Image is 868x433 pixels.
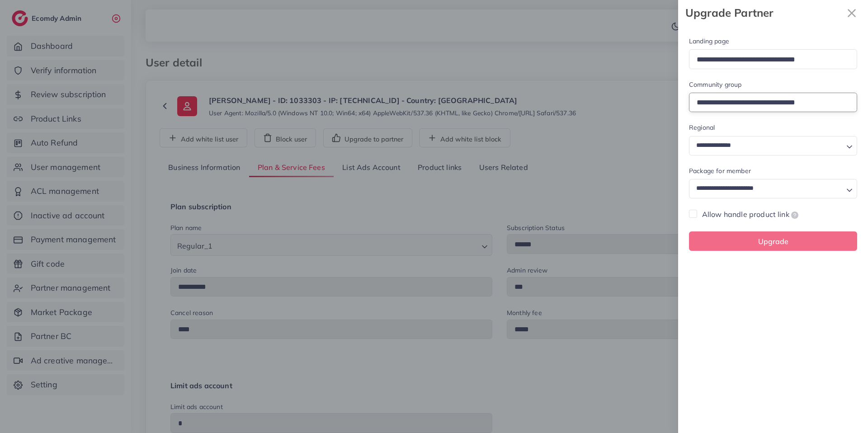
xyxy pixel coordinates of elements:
button: Close [843,4,861,22]
label: Allow handle product link [702,209,800,221]
legend: Community group [689,80,857,93]
strong: Upgrade Partner [685,5,843,21]
div: Search for option [689,179,857,198]
input: Search for option [693,182,843,195]
legend: Landing page [689,37,857,49]
svg: x [843,4,861,22]
input: Search for option [693,139,843,152]
legend: Package for member [689,166,857,179]
button: Upgrade [689,231,857,251]
span: Upgrade [758,237,788,246]
div: Search for option [689,136,857,155]
img: logo [789,210,800,221]
legend: Regional [689,123,857,136]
